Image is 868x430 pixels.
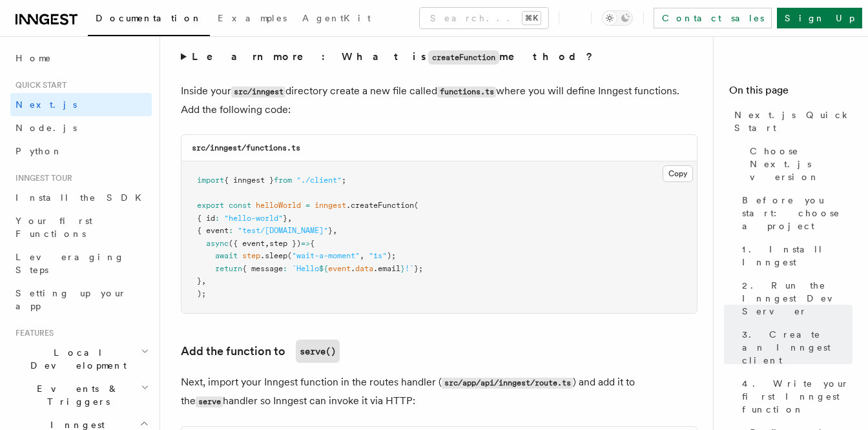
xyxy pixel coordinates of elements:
span: { [310,239,315,248]
span: , [287,214,292,223]
span: import [197,176,224,185]
span: : [283,264,287,273]
a: Choose Next.js version [745,139,852,189]
span: inngest [315,201,346,210]
span: Node.js [15,123,77,133]
span: { inngest } [224,176,274,185]
span: await [215,251,238,260]
span: ); [387,251,396,260]
span: async [206,239,229,248]
span: ); [197,289,206,298]
strong: Learn more: What is method? [192,50,595,63]
span: Your first Functions [15,216,92,239]
a: Next.js Quick Start [729,103,852,139]
span: Next.js [15,99,77,110]
a: Next.js [10,93,152,116]
span: "hello-world" [224,214,283,223]
kbd: ⌘K [522,12,541,25]
a: Install the SDK [10,186,152,209]
span: } [197,276,201,285]
button: Search...⌘K [420,8,548,28]
span: .sleep [260,251,287,260]
span: { id [197,214,215,223]
span: ( [287,251,292,260]
span: Next.js Quick Start [734,108,852,134]
a: Contact sales [654,8,772,28]
span: : [229,226,233,235]
span: "test/[DOMAIN_NAME]" [238,226,328,235]
span: 1. Install Inngest [742,243,852,269]
a: AgentKit [294,4,378,35]
summary: Learn more: What iscreateFunctionmethod? [181,48,697,67]
span: }; [414,264,423,273]
code: src/app/api/inngest/route.ts [442,378,573,389]
span: "1s" [369,251,387,260]
span: Leveraging Steps [15,252,125,275]
span: Install the SDK [15,192,149,203]
span: ({ event [229,239,265,248]
span: Home [15,52,52,65]
span: const [229,201,251,210]
span: 4. Write your first Inngest function [742,377,852,416]
p: Inside your directory create a new file called where you will define Inngest functions. Add the f... [181,82,697,119]
a: Before you start: choose a project [737,189,852,238]
a: Home [10,46,152,70]
span: { message [242,264,283,273]
span: Local Development [10,346,141,372]
span: .email [373,264,400,273]
span: => [301,239,310,248]
span: 2. Run the Inngest Dev Server [742,279,852,318]
a: Documentation [88,4,210,36]
a: 4. Write your first Inngest function [737,372,852,421]
code: functions.ts [437,87,496,97]
span: } [283,214,287,223]
code: serve() [296,340,340,363]
span: Documentation [96,13,202,23]
span: export [197,201,224,210]
span: "./client" [296,176,342,185]
span: = [305,201,310,210]
a: Python [10,139,152,163]
span: { event [197,226,229,235]
span: Setting up your app [15,288,127,311]
a: Add the function toserve() [181,340,340,363]
span: "wait-a-moment" [292,251,360,260]
span: return [215,264,242,273]
a: Your first Functions [10,209,152,245]
span: .createFunction [346,201,414,210]
span: ${ [319,264,328,273]
a: Node.js [10,116,152,139]
a: Leveraging Steps [10,245,152,282]
button: Events & Triggers [10,377,152,413]
span: Choose Next.js version [750,145,852,183]
button: Toggle dark mode [602,10,633,26]
span: } [328,226,333,235]
span: 3. Create an Inngest client [742,328,852,367]
h4: On this page [729,83,852,103]
a: Setting up your app [10,282,152,318]
span: AgentKit [302,13,371,23]
span: ( [414,201,418,210]
code: serve [196,396,223,407]
span: , [333,226,337,235]
span: Python [15,146,63,156]
a: Sign Up [777,8,862,28]
span: Examples [218,13,287,23]
code: src/inngest/functions.ts [192,143,300,152]
span: Inngest tour [10,173,72,183]
p: Next, import your Inngest function in the routes handler ( ) and add it to the handler so Inngest... [181,373,697,411]
span: , [265,239,269,248]
code: src/inngest [231,87,285,97]
span: : [215,214,220,223]
span: data [355,264,373,273]
span: , [360,251,364,260]
button: Local Development [10,341,152,377]
span: Events & Triggers [10,382,141,408]
span: Before you start: choose a project [742,194,852,232]
code: createFunction [428,50,499,65]
span: Features [10,328,54,338]
span: !` [405,264,414,273]
span: step }) [269,239,301,248]
span: event [328,264,351,273]
span: `Hello [292,264,319,273]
